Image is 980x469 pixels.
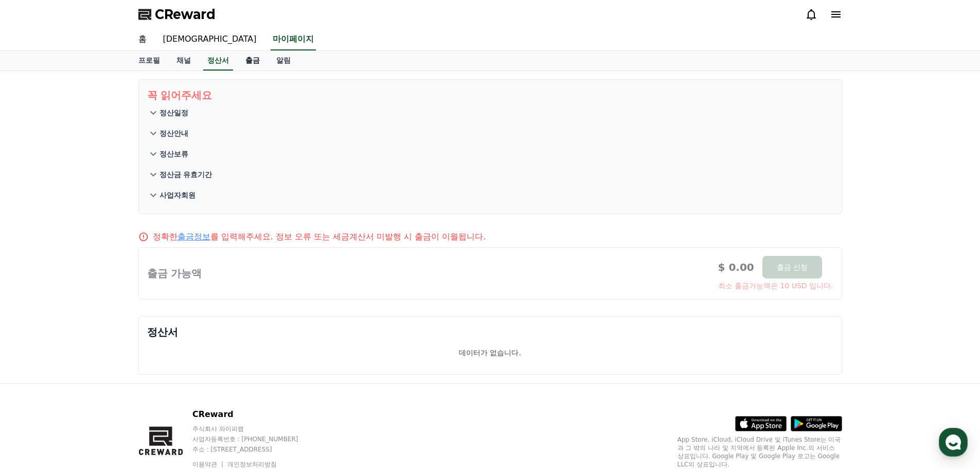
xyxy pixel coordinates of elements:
span: 메시지를 입력하세요. [22,157,95,167]
span: CReward [155,6,216,23]
p: 사업자등록번호 : [PHONE_NUMBER] [192,435,318,443]
button: 정산일정 [147,102,833,123]
button: 정산안내 [147,123,833,144]
p: 정산금 유효기간 [159,169,212,180]
a: 마이페이지 [271,29,316,50]
a: CReward6분 전 연락처를 확인해주세요. 오프라인 상태가 되면 이메일로 답변 알림을 보내드려요. (수집된 개인정보는 상담 답변 알림 목적으로만 이용되고, 삭제 요청을 주시... [12,105,188,143]
a: CReward [138,6,216,23]
a: 이용약관 [192,461,225,468]
a: 알림 [268,51,299,71]
span: 설정 [159,342,171,350]
p: 정산보류 [159,149,188,159]
p: 정산일정 [159,108,188,118]
a: 홈 [3,326,68,352]
a: 채널톡이용중 [78,203,122,211]
p: 데이터가 없습니다. [459,348,521,358]
p: 정확한 를 입력해주세요. 정보 오류 또는 세금계산서 미발행 시 출금이 이월됩니다. [153,231,486,243]
div: 6분 전 [83,110,101,118]
button: 정산금 유효기간 [147,164,833,185]
a: 대화 [68,326,133,352]
p: App Store, iCloud, iCloud Drive 및 iTunes Store는 미국과 그 밖의 나라 및 지역에서 등록된 Apple Inc.의 서비스 상표입니다. Goo... [678,436,842,468]
a: [DEMOGRAPHIC_DATA] [155,29,265,50]
a: 메시지를 입력하세요. [14,149,186,174]
p: 주식회사 와이피랩 [192,425,318,433]
a: 정산서 [203,51,233,71]
span: 홈 [32,342,39,350]
button: 사업자회원 [147,185,833,205]
span: 운영시간 보기 [135,83,177,92]
p: 사업자회원 [159,190,195,200]
p: CReward [192,408,318,421]
a: 출금정보 [177,232,210,241]
a: 개인정보처리방침 [227,461,277,468]
div: 연락처를 확인해주세요. 오프라인 상태가 되면 이메일로 답변 알림을 보내드려요. (수집된 개인정보는 상담 답변 알림 목적으로만 이용되고, 삭제 요청을 주시기 전까지 보유됩니다.... [42,118,181,139]
p: 주소 : [STREET_ADDRESS] [192,445,318,454]
b: 채널톡 [88,203,105,210]
a: 설정 [133,326,198,352]
p: 정산안내 [159,128,188,138]
span: 대화 [94,342,106,351]
a: 채널 [168,51,199,71]
a: 출금 [237,51,268,71]
a: 프로필 [130,51,168,71]
p: 꼭 읽어주세요 [147,88,833,102]
div: CReward [42,109,78,118]
h1: CReward [12,77,73,94]
a: 홈 [130,29,155,50]
button: 정산보류 [147,144,833,164]
span: 이용중 [88,203,122,210]
button: 운영시간 보기 [131,81,188,94]
span: 몇 분 내 답변 받으실 수 있어요 [64,178,150,186]
p: 정산서 [147,325,833,339]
